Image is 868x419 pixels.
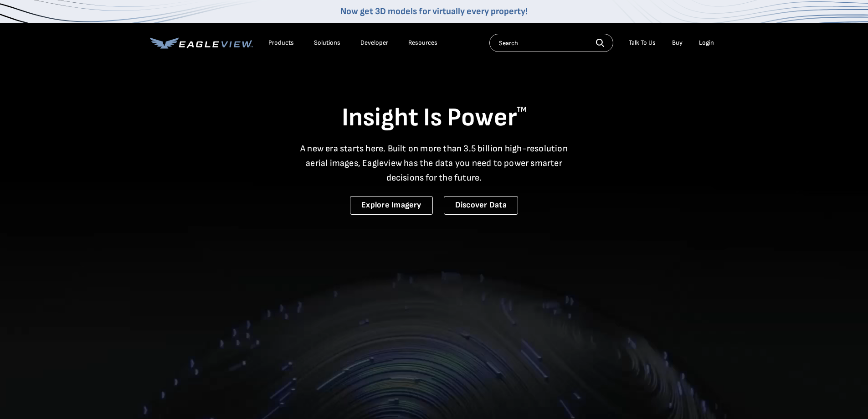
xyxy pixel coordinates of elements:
a: Now get 3D models for virtually every property! [340,6,528,17]
div: Resources [408,39,437,47]
input: Search [489,34,613,52]
sup: TM [517,105,527,114]
a: Discover Data [444,196,518,215]
p: A new era starts here. Built on more than 3.5 billion high-resolution aerial images, Eagleview ha... [295,141,574,185]
a: Developer [360,39,388,47]
div: Solutions [314,39,340,47]
a: Explore Imagery [350,196,433,215]
div: Products [268,39,294,47]
div: Talk To Us [629,39,656,47]
h1: Insight Is Power [150,102,719,134]
div: Login [699,39,714,47]
a: Buy [672,39,683,47]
